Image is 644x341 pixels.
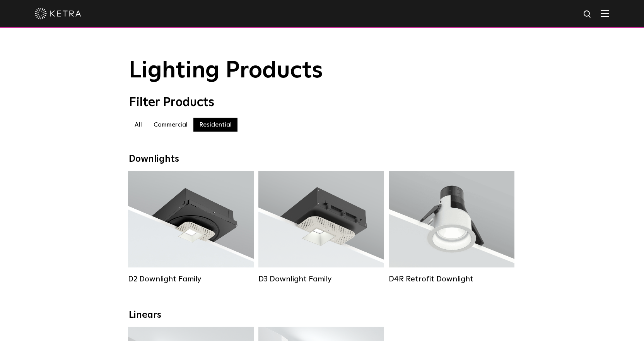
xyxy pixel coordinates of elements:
[129,310,516,321] div: Linears
[389,274,514,284] div: D4R Retrofit Downlight
[193,118,237,132] label: Residential
[389,171,514,284] a: D4R Retrofit Downlight Lumen Output:800Colors:White / BlackBeam Angles:15° / 25° / 40° / 60°Watta...
[129,154,516,165] div: Downlights
[35,8,81,19] img: ketra-logo-2019-white
[601,10,609,17] img: Hamburger%20Nav.svg
[258,171,384,284] a: D3 Downlight Family Lumen Output:700 / 900 / 1100Colors:White / Black / Silver / Bronze / Paintab...
[128,274,254,284] div: D2 Downlight Family
[148,118,193,132] label: Commercial
[583,10,593,19] img: search icon
[129,59,323,82] span: Lighting Products
[128,171,254,284] a: D2 Downlight Family Lumen Output:1200Colors:White / Black / Gloss Black / Silver / Bronze / Silve...
[129,95,516,110] div: Filter Products
[129,118,148,132] label: All
[258,274,384,284] div: D3 Downlight Family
